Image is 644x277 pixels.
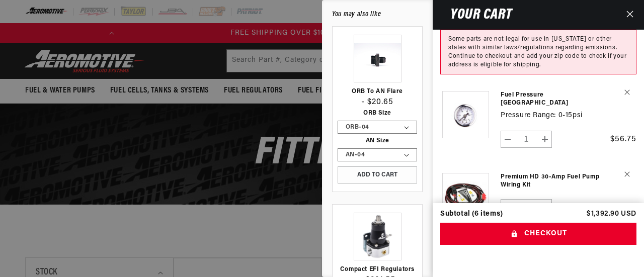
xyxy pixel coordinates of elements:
[501,173,601,189] a: Premium HD 30-Amp Fuel Pump Wiring Kit
[515,131,538,148] input: Quantity for Fuel Pressure Gauges
[558,112,583,119] dd: 0-15psi
[610,135,636,143] span: $56.75
[440,30,636,74] div: Some parts are not legal for use in [US_STATE] or other states with similar laws/regulations rega...
[440,211,503,218] div: Subtotal (6 items)
[440,245,636,267] iframe: PayPal-paypal
[618,165,636,183] button: Remove Premium HD 30-Amp Fuel Pump Wiring Kit
[515,199,538,216] input: Quantity for Premium HD 30-Amp Fuel Pump Wiring Kit
[501,112,556,119] dt: Pressure Range:
[587,211,636,218] p: $1,392.90 USD
[618,83,636,101] button: Remove Fuel Pressure Gauges - 0-15psi
[440,223,636,245] button: Checkout
[501,91,601,107] a: Fuel Pressure [GEOGRAPHIC_DATA]
[440,9,512,21] h2: Your cart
